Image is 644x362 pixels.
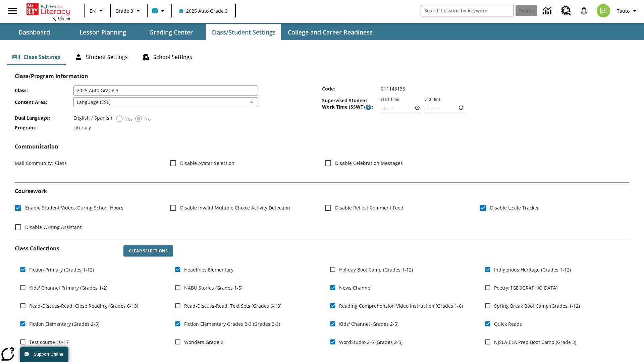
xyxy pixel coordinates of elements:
input: search field [421,5,514,16]
span: News Channel [339,284,372,291]
span: C11143135 [381,85,405,92]
button: Open side menu [3,1,22,21]
span: Test course 10/17 [29,339,69,346]
span: Poetry: [GEOGRAPHIC_DATA] [494,284,558,291]
h2: Class Collections [15,245,118,252]
button: Class color is light blue. Change class color [150,5,169,17]
a: Home [26,3,70,16]
span: Fiction Elementary (Grades 2-5) [29,320,99,327]
span: Quick Reads [494,320,522,327]
span: WordStudio 2-5 (Grades 2-5) [339,339,402,346]
button: School Settings [137,49,198,65]
span: Mail Community : [15,160,53,166]
span: Enable Student Videos During School Hours [25,204,123,211]
h2: Communication [15,143,629,150]
span: Disable Writing Assistant [25,224,82,231]
button: Dashboard [1,24,68,40]
span: Dual Language : [15,115,73,121]
button: Lesson Planning [69,24,136,40]
span: Disable Invalid Multiple Choice Activity Detection [180,204,290,211]
span: Literacy [73,124,91,131]
span: Read-Discuss-Read: Text Sets (Grades 6-13) [184,302,281,309]
h2: Class/Program Information [15,73,629,79]
span: EN [90,7,96,14]
button: Profile/Settings [614,5,641,17]
span: Yes [123,115,133,122]
span: Kids' Channel Primary (Grades 1-2) [29,284,107,291]
span: Disable Lexile Tracker [490,204,539,211]
div: Home [26,2,70,21]
button: Supervised Student Work Time is the timeframe when students can take LevelSet and when lessons ar... [365,104,372,111]
span: Code : [322,85,381,92]
span: Grade 3 [115,7,133,14]
span: Fiction Primary (Grades 1-12) [29,266,94,273]
div: Class/Program Information [15,79,629,132]
h2: Course work [15,188,629,194]
div: Language (ESL) [73,97,258,107]
span: Reading Comprehension Video Instruction (Grades 1-6) [339,302,463,309]
span: Fiction Elementary Grades 2-3 (Grades 2-3) [184,320,280,327]
button: Student Settings [69,49,133,65]
button: Clear Selections [123,245,173,257]
div: Class Collections [15,240,629,357]
span: Disable Celebration Messages [335,160,403,167]
span: Wonders Grade 2 [184,339,223,346]
span: NJ Edition [52,16,70,21]
button: Language: EN, Select a language [87,5,108,17]
img: avatar image [597,4,610,17]
a: Resource Center, Will open in new tab [557,2,575,20]
span: Supervised Student Work Time (SSWT) : [322,97,381,111]
label: Start Time [381,97,399,102]
span: Headlines Elementary [184,266,233,273]
span: Spring Break Boot Camp (Grades 1-12) [494,302,580,309]
div: Communication [15,143,629,177]
span: Content Area : [15,99,73,105]
span: 2025 Auto Grade 3 [179,7,228,14]
button: Select a new avatar [593,2,614,19]
button: Class/Student Settings [206,24,281,40]
span: Disable Avatar Selection [180,160,234,167]
div: Class/Student Settings [7,49,637,65]
a: Data Center [539,2,557,20]
span: Tauto [617,7,630,14]
button: Grading Center [138,24,205,40]
span: Disable Reflect Comment Feed [335,204,404,211]
span: Read-Discuss-Read: Close Reading (Grades 6-13) [29,302,138,309]
span: NABU Stories (Grades 1-5) [184,284,243,291]
button: Class Settings [7,49,66,65]
button: Grade: Grade 3, Select a grade [113,5,145,17]
button: College and Career Readiness [282,24,378,40]
span: Class [53,160,67,166]
span: Support Offline [34,352,63,357]
div: Coursework [15,188,629,234]
span: Program : [15,124,73,131]
label: End Time [424,97,440,102]
span: No [143,115,151,122]
label: English / Spanish [73,115,112,123]
span: Indigenous Heritage (Grades 1-12) [494,266,571,273]
button: Support Offline [20,347,68,362]
span: Holiday Boot Camp (Grades 1-12) [339,266,413,273]
input: Class [73,85,258,96]
span: Class : [15,87,73,94]
span: NJSLA-ELA Prep Boot Camp (Grade 3) [494,339,576,346]
span: Kids' Channel (Grades 2-5) [339,320,398,327]
a: Notifications [575,2,593,19]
